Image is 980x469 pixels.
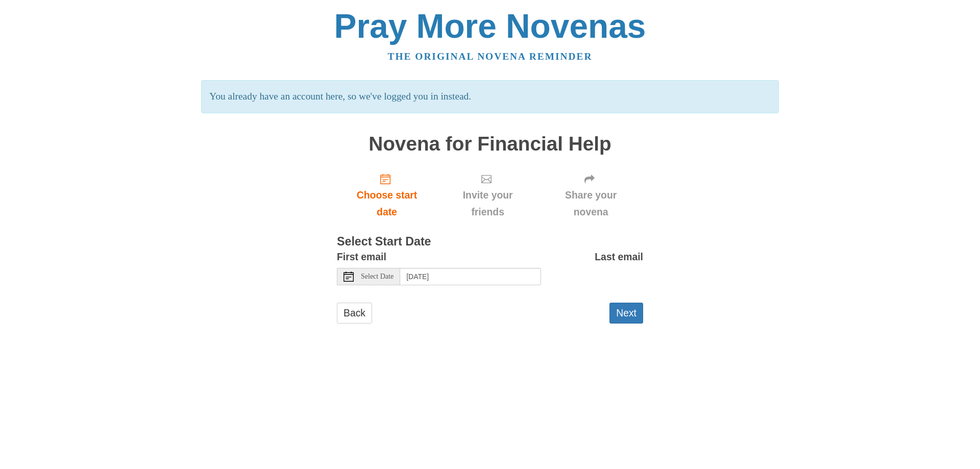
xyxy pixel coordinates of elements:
[609,303,643,324] button: Next
[447,187,528,220] span: Invite your friends
[337,133,643,155] h1: Novena for Financial Help
[549,187,633,220] span: Share your novena
[334,7,646,45] a: Pray More Novenas
[337,303,372,324] a: Back
[388,51,593,62] a: The original novena reminder
[538,165,643,226] div: Click "Next" to confirm your start date first.
[361,273,394,280] span: Select Date
[337,249,386,265] label: First email
[347,187,427,220] span: Choose start date
[337,165,437,226] a: Choose start date
[595,249,643,265] label: Last email
[337,235,643,249] h3: Select Start Date
[201,80,778,113] p: You already have an account here, so we've logged you in instead.
[437,165,538,226] div: Click "Next" to confirm your start date first.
